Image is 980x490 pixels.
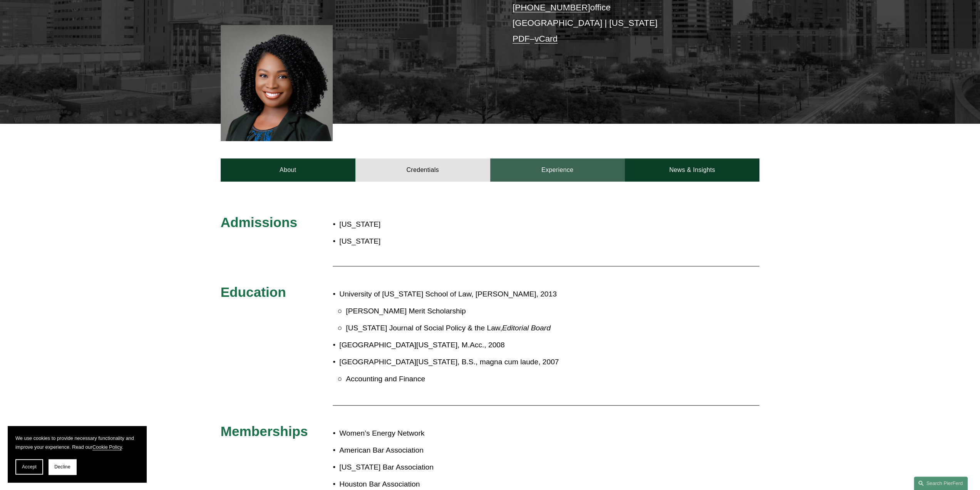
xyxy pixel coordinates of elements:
[346,305,692,318] p: [PERSON_NAME] Merit Scholarship
[339,218,535,231] p: [US_STATE]
[339,355,692,369] p: [GEOGRAPHIC_DATA][US_STATE], B.S., magna cum laude, 2007
[54,464,70,470] span: Decline
[339,288,692,301] p: University of [US_STATE] School of Law, [PERSON_NAME], 2013
[221,424,308,439] span: Memberships
[339,461,692,474] p: [US_STATE] Bar Association
[490,158,625,182] a: Experience
[355,158,490,182] a: Credentials
[339,427,692,440] p: Women’s Energy Network
[221,215,297,230] span: Admissions
[513,34,530,44] a: PDF
[221,158,355,182] a: About
[22,464,37,470] span: Accept
[513,3,590,12] a: [PHONE_NUMBER]
[92,444,122,450] a: Cookie Policy
[625,158,759,182] a: News & Insights
[15,434,139,451] p: We use cookies to provide necessary functionality and improve your experience. Read our .
[221,285,286,300] span: Education
[339,444,692,457] p: American Bar Association
[534,34,558,44] a: vCard
[339,338,692,352] p: [GEOGRAPHIC_DATA][US_STATE], M.Acc., 2008
[914,477,968,490] a: Search this site
[339,235,535,248] p: [US_STATE]
[346,372,692,386] p: Accounting and Finance
[502,324,551,332] em: Editorial Board
[49,459,76,475] button: Decline
[15,459,43,475] button: Accept
[346,322,692,335] p: [US_STATE] Journal of Social Policy & the Law,
[8,426,146,482] section: Cookie banner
